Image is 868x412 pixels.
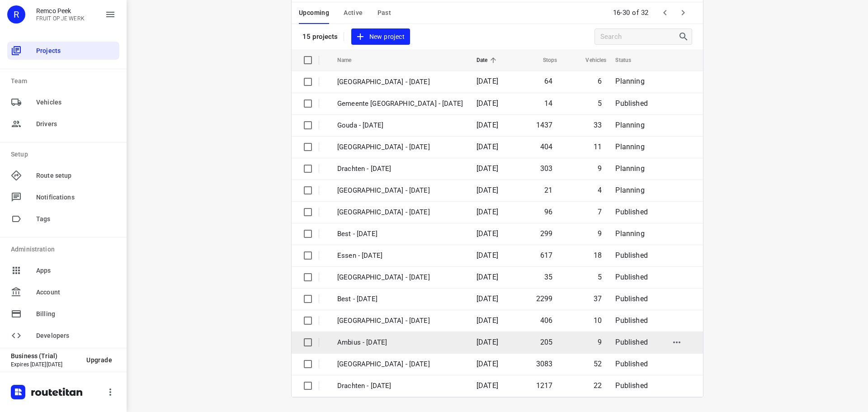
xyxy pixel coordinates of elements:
[7,42,119,60] div: Projects
[615,208,648,216] span: Published
[476,164,498,173] span: [DATE]
[36,171,116,180] span: Route setup
[7,305,119,323] div: Billing
[540,251,553,260] span: 617
[476,294,498,303] span: [DATE]
[678,31,692,42] div: Search
[36,214,116,224] span: Tags
[540,164,553,173] span: 303
[36,288,116,297] span: Account
[594,316,602,325] span: 10
[337,272,463,283] p: [GEOGRAPHIC_DATA] - [DATE]
[536,294,553,303] span: 2299
[615,294,648,303] span: Published
[598,229,602,238] span: 9
[11,76,119,86] p: Team
[615,338,648,346] span: Published
[594,294,602,303] span: 37
[7,188,119,206] div: Notifications
[598,186,602,194] span: 4
[7,5,25,24] div: R
[344,7,363,19] span: Active
[598,99,602,108] span: 5
[476,99,498,108] span: [DATE]
[476,316,498,325] span: [DATE]
[11,150,119,159] p: Setup
[615,164,644,173] span: Planning
[36,7,85,14] p: Remco Peek
[536,121,553,129] span: 1437
[36,46,116,56] span: Projects
[598,273,602,281] span: 5
[337,381,463,391] p: Drachten - Monday
[476,338,498,346] span: [DATE]
[337,55,363,66] span: Name
[594,381,602,390] span: 22
[351,28,410,45] button: New project
[36,15,85,22] p: FRUIT OP JE WERK
[36,309,116,319] span: Billing
[337,207,463,218] p: [GEOGRAPHIC_DATA] - [DATE]
[615,121,644,129] span: Planning
[594,251,602,260] span: 18
[615,142,644,151] span: Planning
[540,229,553,238] span: 299
[337,120,463,131] p: Gouda - Tuesday
[544,186,552,194] span: 21
[594,121,602,129] span: 33
[337,337,463,348] p: Ambius - [DATE]
[574,55,606,66] span: Vehicles
[615,55,643,66] span: Status
[79,352,119,368] button: Upgrade
[337,164,463,174] p: Drachten - Tuesday
[7,283,119,301] div: Account
[531,55,557,66] span: Stops
[36,331,116,341] span: Developers
[476,55,500,66] span: Date
[615,99,648,108] span: Published
[540,316,553,325] span: 406
[36,193,116,202] span: Notifications
[598,77,602,85] span: 6
[337,229,463,239] p: Best - Tuesday
[544,77,552,85] span: 64
[357,31,405,43] span: New project
[11,245,119,254] p: Administration
[337,251,463,261] p: Essen - [DATE]
[476,229,498,238] span: [DATE]
[302,33,338,41] p: 15 projects
[544,273,552,281] span: 35
[540,142,553,151] span: 404
[600,30,678,44] input: Search projects
[674,4,692,22] span: Next Page
[598,338,602,346] span: 9
[540,338,553,346] span: 205
[476,381,498,390] span: [DATE]
[36,266,116,275] span: Apps
[615,251,648,260] span: Published
[476,121,498,129] span: [DATE]
[615,186,644,194] span: Planning
[7,115,119,133] div: Drivers
[11,352,79,360] p: Business (Trial)
[594,142,602,151] span: 11
[609,3,653,23] span: 16-30 of 32
[598,164,602,173] span: 9
[544,208,552,216] span: 96
[615,381,648,390] span: Published
[476,360,498,368] span: [DATE]
[337,185,463,196] p: [GEOGRAPHIC_DATA] - [DATE]
[594,360,602,368] span: 52
[36,119,116,129] span: Drivers
[337,99,463,109] p: Gemeente Rotterdam - Wednesday
[7,93,119,111] div: Vehicles
[337,142,463,152] p: Zwolle - Tuesday
[36,98,116,107] span: Vehicles
[476,77,498,85] span: [DATE]
[337,316,463,326] p: Antwerpen - Monday
[656,4,674,22] span: Previous Page
[337,294,463,304] p: Best - [DATE]
[11,361,79,368] p: Expires [DATE][DATE]
[476,208,498,216] span: [DATE]
[476,251,498,260] span: [DATE]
